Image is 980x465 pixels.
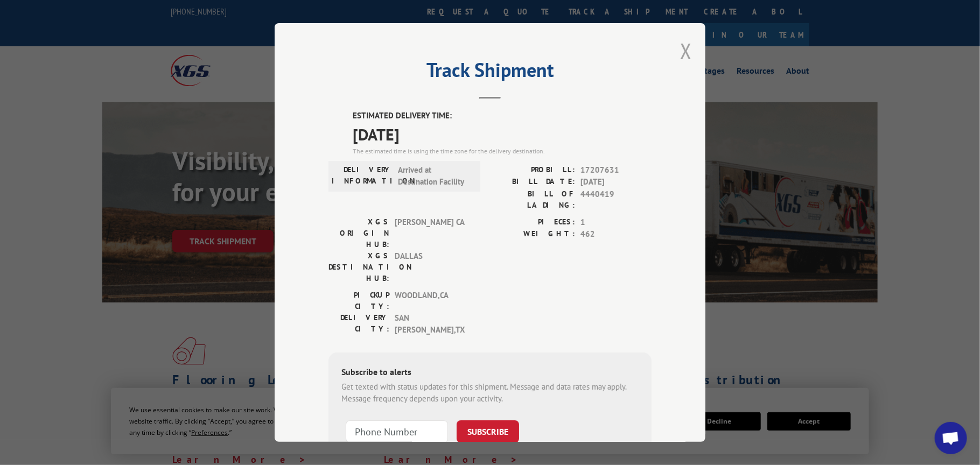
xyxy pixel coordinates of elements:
div: Get texted with status updates for this shipment. Message and data rates may apply. Message frequ... [341,381,639,405]
h2: Track Shipment [328,62,652,83]
span: 1 [580,216,652,229]
button: SUBSCRIBE [457,420,519,443]
span: DALLAS [395,250,467,284]
span: 17207631 [580,164,652,177]
label: BILL DATE: [490,176,575,188]
label: PICKUP CITY: [328,290,389,312]
label: BILL OF LADING: [490,188,575,211]
div: Open chat [935,422,967,454]
span: SAN [PERSON_NAME] , TX [395,312,467,336]
span: 4440419 [580,188,652,211]
input: Phone Number [346,420,448,443]
label: DELIVERY INFORMATION: [332,164,393,188]
label: PIECES: [490,216,575,229]
span: [PERSON_NAME] CA [395,216,467,250]
div: The estimated time is using the time zone for the delivery destination. [353,146,652,156]
span: 462 [580,228,652,241]
label: WEIGHT: [490,228,575,241]
label: PROBILL: [490,164,575,177]
label: ESTIMATED DELIVERY TIME: [353,110,652,122]
span: [DATE] [580,176,652,188]
button: Close modal [680,37,692,65]
label: XGS DESTINATION HUB: [328,250,389,284]
span: Arrived at Destination Facility [398,164,471,188]
span: [DATE] [353,122,652,146]
label: XGS ORIGIN HUB: [328,216,389,250]
span: WOODLAND , CA [395,290,467,312]
div: Subscribe to alerts [341,365,639,381]
label: DELIVERY CITY: [328,312,389,336]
